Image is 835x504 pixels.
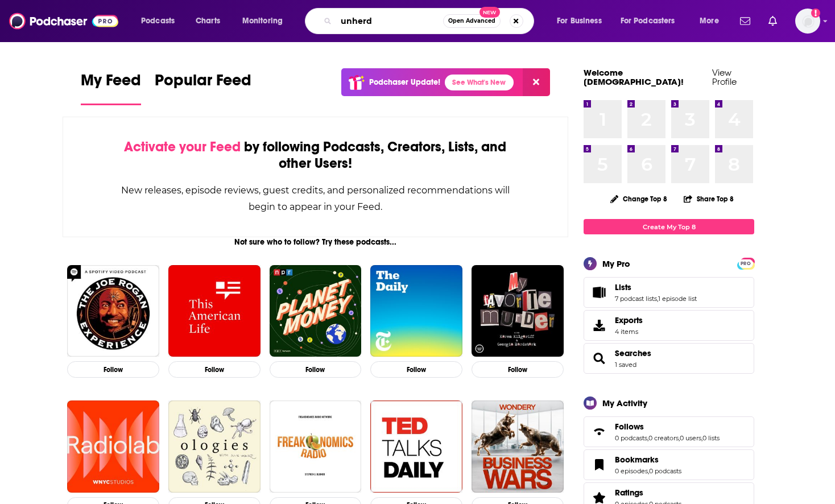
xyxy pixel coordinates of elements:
[141,13,175,29] span: Podcasts
[613,12,692,30] button: open menu
[124,138,241,155] span: Activate your Feed
[67,265,159,357] img: The Joe Rogan Experience
[168,361,261,378] button: Follow
[615,455,681,465] a: Bookmarks
[683,188,734,210] button: Share Top 8
[168,265,261,357] img: This American Life
[445,75,514,90] a: See What's New
[615,434,647,442] a: 0 podcasts
[584,277,754,308] span: Lists
[795,9,820,34] img: User Profile
[615,282,697,292] a: Lists
[584,416,754,447] span: Follows
[649,467,681,475] a: 0 podcasts
[316,8,545,34] div: Search podcasts, credits, & more...
[234,12,297,30] button: open menu
[549,12,616,30] button: open menu
[67,400,159,493] img: Radiolab
[155,71,251,105] a: Popular Feed
[615,315,643,325] span: Exports
[764,11,782,31] a: Show notifications dropdown
[658,295,697,303] a: 1 episode list
[584,310,754,341] a: Exports
[242,13,283,29] span: Monitoring
[615,348,651,358] a: Searches
[270,400,362,493] img: Freakonomics Radio
[155,71,251,97] span: Popular Feed
[9,10,118,32] img: Podchaser - Follow, Share and Rate Podcasts
[680,434,701,442] a: 0 users
[584,219,754,234] a: Create My Top 8
[370,361,462,378] button: Follow
[692,12,733,30] button: open menu
[701,434,702,442] span: ,
[81,71,141,105] a: My Feed
[603,192,674,206] button: Change Top 8
[270,361,362,378] button: Follow
[67,361,159,378] button: Follow
[811,9,820,18] svg: Add a profile image
[615,467,648,475] a: 0 episodes
[336,12,443,30] input: Search podcasts, credits, & more...
[588,317,610,333] span: Exports
[615,488,681,498] a: Ratings
[739,259,753,267] a: PRO
[648,467,649,475] span: ,
[700,13,719,29] span: More
[795,9,820,34] button: Show profile menu
[448,18,495,24] span: Open Advanced
[81,71,141,97] span: My Feed
[739,259,753,268] span: PRO
[443,14,501,28] button: Open AdvancedNew
[370,400,462,493] img: TED Talks Daily
[647,434,648,442] span: ,
[188,12,227,30] a: Charts
[168,400,261,493] img: Ologies with Alie Ward
[615,282,631,292] span: Lists
[63,237,568,247] div: Not sure who to follow? Try these podcasts...
[472,265,564,357] img: My Favorite Murder with Karen Kilgariff and Georgia Hardstark
[615,328,643,336] span: 4 items
[133,12,189,30] button: open menu
[270,265,362,357] img: Planet Money
[120,139,511,172] div: by following Podcasts, Creators, Lists, and other Users!
[795,9,820,34] span: Logged in as BogaardsPR
[657,295,658,303] span: ,
[712,67,737,87] a: View Profile
[472,400,564,493] img: Business Wars
[584,343,754,374] span: Searches
[602,258,630,269] div: My Pro
[557,13,602,29] span: For Business
[369,77,440,87] p: Podchaser Update!
[584,67,684,87] a: Welcome [DEMOGRAPHIC_DATA]!
[735,11,755,31] a: Show notifications dropdown
[615,488,643,498] span: Ratings
[615,361,636,369] a: 1 saved
[615,422,644,432] span: Follows
[648,434,679,442] a: 0 creators
[588,350,610,366] a: Searches
[472,361,564,378] button: Follow
[621,13,675,29] span: For Podcasters
[196,13,220,29] span: Charts
[588,284,610,300] a: Lists
[615,295,657,303] a: 7 podcast lists
[615,422,720,432] a: Follows
[370,265,462,357] img: The Daily
[588,424,610,440] a: Follows
[120,182,511,215] div: New releases, episode reviews, guest credits, and personalized recommendations will begin to appe...
[588,457,610,473] a: Bookmarks
[679,434,680,442] span: ,
[702,434,720,442] a: 0 lists
[584,449,754,480] span: Bookmarks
